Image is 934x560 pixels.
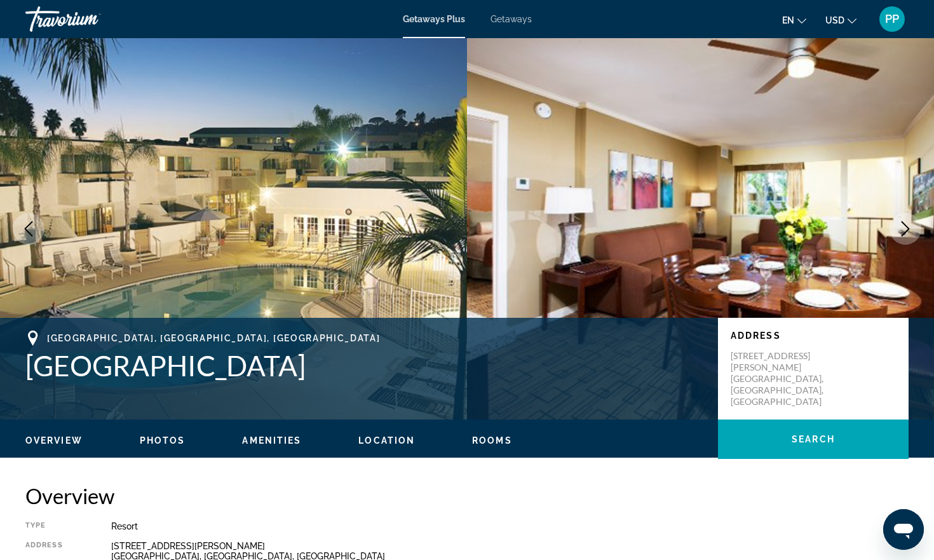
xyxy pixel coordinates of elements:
button: Overview [25,435,83,446]
span: PP [885,13,899,25]
span: [GEOGRAPHIC_DATA], [GEOGRAPHIC_DATA], [GEOGRAPHIC_DATA] [47,333,380,343]
span: en [782,15,794,25]
button: Search [718,420,909,459]
button: Previous image [13,213,44,245]
p: [STREET_ADDRESS][PERSON_NAME] [GEOGRAPHIC_DATA], [GEOGRAPHIC_DATA], [GEOGRAPHIC_DATA] [731,350,832,407]
span: Photos [140,435,186,446]
button: User Menu [876,6,909,32]
span: USD [825,15,844,25]
button: Amenities [242,435,301,446]
button: Change language [782,11,806,29]
button: Location [358,435,415,446]
a: Getaways Plus [403,14,465,24]
h2: Overview [25,483,909,509]
button: Rooms [472,435,512,446]
button: Next image [890,213,921,245]
button: Photos [140,435,186,446]
button: Change currency [825,11,856,29]
iframe: Кнопка запуска окна обмена сообщениями [883,509,924,550]
a: Getaways [491,14,532,24]
span: Search [792,434,835,444]
span: Location [358,435,415,446]
h1: [GEOGRAPHIC_DATA] [25,349,705,382]
div: Resort [111,521,909,531]
a: Travorium [25,3,152,36]
span: Amenities [242,435,301,446]
div: Type [25,521,79,531]
p: Address [731,331,896,341]
span: Rooms [472,435,512,446]
span: Overview [25,435,83,446]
